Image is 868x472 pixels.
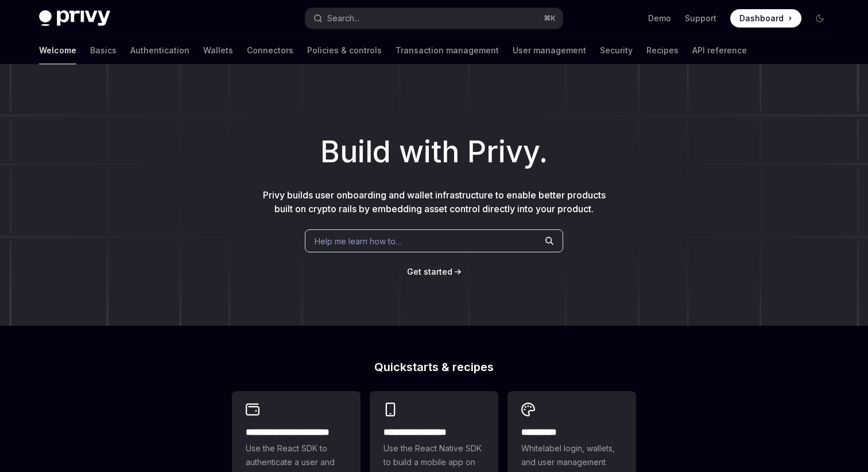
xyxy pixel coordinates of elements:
[130,37,189,64] a: Authentication
[600,37,633,64] a: Security
[730,9,801,28] a: Dashboard
[692,37,747,64] a: API reference
[305,8,563,29] button: Search...⌘K
[39,37,76,64] a: Welcome
[739,13,784,24] span: Dashboard
[203,37,233,64] a: Wallets
[646,37,679,64] a: Recipes
[685,13,716,24] a: Support
[18,130,850,174] h1: Build with Privy.
[247,37,293,64] a: Connectors
[263,189,606,214] span: Privy builds user onboarding and wallet infrastructure to enable better products built on crypto ...
[39,10,110,26] img: dark logo
[513,37,586,64] a: User management
[407,267,452,276] span: Get started
[307,37,382,64] a: Policies & controls
[315,235,402,247] span: Help me learn how to…
[327,11,359,25] div: Search...
[544,14,556,23] span: ⌘ K
[407,266,452,278] a: Get started
[90,37,117,64] a: Basics
[232,361,636,373] h2: Quickstarts & recipes
[648,13,671,24] a: Demo
[396,37,499,64] a: Transaction management
[811,9,829,28] button: Toggle dark mode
